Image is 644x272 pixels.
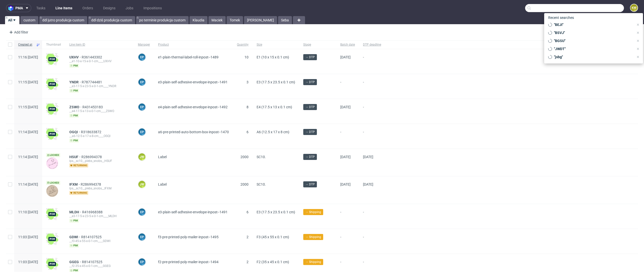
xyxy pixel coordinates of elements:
span: R361443302 [82,55,103,59]
a: Klaudia [190,16,207,24]
span: F3 (45 x 55 x 0.1 cm) [257,235,289,239]
span: f3-pre-printed-poly-mailer-inpost--1495 [158,235,219,239]
span: DTP deadline [363,43,381,47]
span: - [363,55,381,68]
span: → DTP [305,130,315,134]
a: GDWI [69,235,81,239]
img: data [46,157,58,169]
span: [DATE] [363,182,373,186]
div: Add filter [7,28,29,36]
img: wHgJFi1I6lmhQAAAABJRU5ErkJggg== [46,128,58,140]
span: 11:15 [DATE] [18,105,38,109]
img: wHgJFi1I6lmhQAAAABJRU5ErkJggg== [46,208,58,220]
a: IFXM [69,182,81,186]
button: pma [6,4,31,12]
span: 11:14 [DATE] [18,182,38,186]
span: [DATE] [363,155,373,159]
span: → Shipping [305,235,321,239]
img: wHgJFi1I6lmhQAAAABJRU5ErkJggg== [46,103,58,115]
span: 11:14 [DATE] [18,130,38,134]
span: - [340,210,355,223]
figcaption: JW [138,153,145,160]
span: [DATE] [340,105,351,109]
div: __e4-17-5-x-13-x-0-1-cm____ZSWO [69,109,130,113]
span: - [340,80,355,93]
span: [DATE] [340,55,351,59]
span: 6 [247,130,249,134]
a: R814107525 [81,235,103,239]
span: Quantity [237,43,249,47]
a: UXHV [69,55,82,59]
a: R286994378 [81,155,103,159]
span: e4-plain-self-adhesive-envelope-inpost--1492 [158,105,228,109]
span: 6 [247,210,249,214]
span: → Shipping [305,210,321,214]
span: 11:03 [DATE] [18,235,38,239]
span: "BEJI" [552,22,634,27]
a: OGQI [69,130,81,134]
span: → DTP [305,182,315,187]
span: e3-plain-self-adhesive-envelope-inpost--1491 [158,80,228,84]
a: Impositions [140,4,165,12]
span: E3 (17.5 x 23.5 x 0.1 cm) [257,210,295,214]
span: [DATE] [340,182,351,186]
div: __f2-35-x-45-x-0-1-cm____GGEG [69,264,130,268]
div: __e3-17-5-x-23-5-x-0-1-cm____YNDR [69,84,130,88]
span: SC10. [257,155,266,159]
span: pim [69,139,79,143]
span: Label [158,182,167,186]
span: Thumbnail [46,43,61,47]
span: E3 (17.5 x 23.5 x 0.1 cm) [257,80,295,84]
a: Jobs [122,4,136,12]
span: 11:10 [DATE] [18,210,38,214]
span: → DTP [305,80,315,84]
span: SC10. [257,182,266,186]
span: → Shipping [305,260,321,264]
a: ddl jutro produkcja custom [39,16,87,24]
span: 2000 [240,155,249,159]
span: pim [69,219,79,223]
span: pim [69,244,79,248]
span: returning [69,163,88,167]
a: GGEG [69,260,82,264]
a: Line Items [52,4,75,12]
a: po terminie produkcja custom [136,16,189,24]
a: Tasks [33,4,48,12]
span: - [340,130,355,143]
a: YNDR [69,80,82,84]
span: 11:14 [DATE] [18,155,38,159]
span: - [363,130,381,143]
a: All [5,16,19,24]
div: lps__sc10__plebs_snobs__HSUF [69,159,130,163]
span: "BSVJ" [552,30,634,35]
div: __a6-12-5-x-17-x-8-cm____OGQI [69,134,130,138]
figcaption: EP [138,233,145,241]
figcaption: KW [630,4,637,11]
span: R286994378 [81,182,102,186]
img: wHgJFi1I6lmhQAAAABJRU5ErkJggg== [46,53,58,65]
span: MLDH [69,210,82,214]
img: logo [8,5,15,11]
span: Locked [46,153,60,157]
figcaption: EP [138,258,145,265]
figcaption: EP [138,209,145,216]
figcaption: EP [138,104,145,111]
span: - [363,105,381,118]
span: E1 (10 x 15 x 0.1 cm) [257,55,289,59]
span: - [363,210,381,223]
span: pim [69,64,79,68]
span: Locked [46,181,60,185]
span: Stage [303,43,332,47]
a: R787744481 [82,80,103,84]
span: e1-plain-thermal-label-roll-inpost--1489 [158,55,219,59]
img: wHgJFi1I6lmhQAAAABJRU5ErkJggg== [46,233,58,245]
span: e3-plain-self-adhesive-envelope-inpost--1491 [158,210,228,214]
div: __e3-17-5-x-23-5-x-0-1-cm____MLDH [69,214,130,218]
